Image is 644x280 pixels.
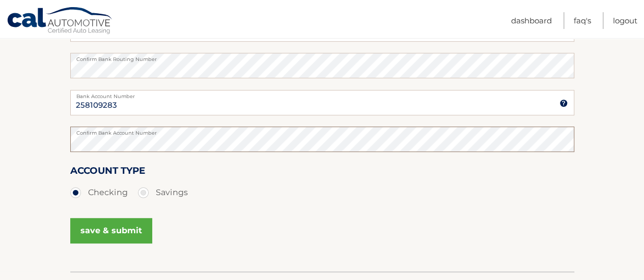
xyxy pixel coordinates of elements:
label: Account Type [70,163,145,182]
a: Cal Automotive [7,7,114,36]
a: Logout [613,12,637,29]
a: Dashboard [511,12,552,29]
input: Bank Account Number [70,90,574,115]
label: Savings [138,182,188,203]
label: Bank Account Number [70,90,574,98]
label: Checking [70,182,128,203]
a: FAQ's [574,12,591,29]
img: tooltip.svg [559,99,568,107]
label: Confirm Bank Account Number [70,127,574,135]
button: save & submit [70,218,152,243]
label: Confirm Bank Routing Number [70,53,574,61]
